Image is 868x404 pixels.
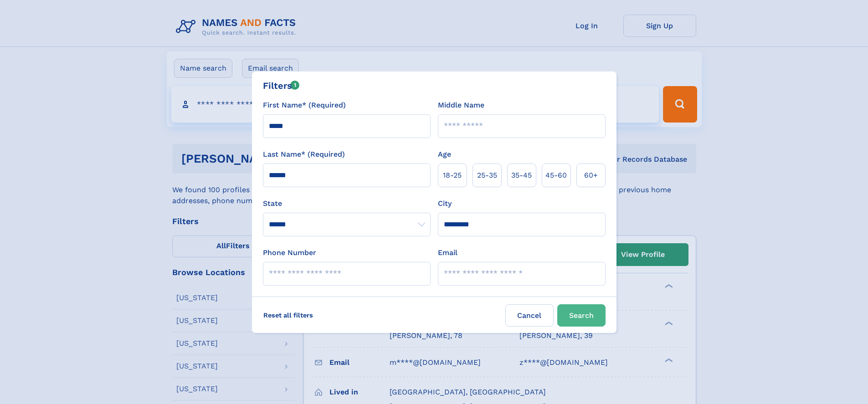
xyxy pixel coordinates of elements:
[257,304,319,326] label: Reset all filters
[438,149,451,160] label: Age
[263,247,316,258] label: Phone Number
[263,100,346,111] label: First Name* (Required)
[263,79,300,92] div: Filters
[545,170,567,181] span: 45‑60
[438,247,457,258] label: Email
[511,170,532,181] span: 35‑45
[505,304,554,327] label: Cancel
[438,198,452,209] label: City
[263,198,431,209] label: State
[443,170,462,181] span: 18‑25
[477,170,497,181] span: 25‑35
[438,100,484,111] label: Middle Name
[584,170,598,181] span: 60+
[557,304,606,327] button: Search
[263,149,345,160] label: Last Name* (Required)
